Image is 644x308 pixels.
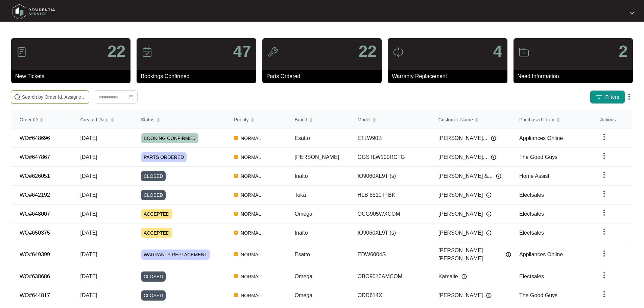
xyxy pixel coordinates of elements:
img: icon [267,47,278,57]
span: Electsales [519,274,544,279]
a: WO#642192 [20,192,50,198]
td: HLB 8510 P BK [350,186,430,205]
span: BOOKING CONFIRMED [141,133,198,143]
span: CLOSED [141,290,166,301]
img: Vercel Logo [234,212,238,216]
img: Info icon [491,155,496,160]
img: Vercel Logo [234,174,238,178]
span: [PERSON_NAME] [438,291,483,300]
span: Electsales [519,230,544,236]
span: Appliances Online [519,252,563,257]
img: Vercel Logo [234,136,238,140]
span: [PERSON_NAME] &... [438,172,493,180]
img: dropdown arrow [600,228,608,236]
span: Teka [294,192,306,198]
img: Info icon [486,192,492,198]
img: Info icon [486,211,492,217]
span: [DATE] [80,154,97,160]
span: [DATE] [80,292,97,298]
span: [PERSON_NAME] [PERSON_NAME] [438,246,502,263]
a: WO#644817 [20,292,50,298]
p: Parts Ordered [266,72,382,80]
img: icon [393,47,404,57]
th: Priority [226,111,286,129]
span: ACCEPTED [141,228,172,238]
a: WO#638686 [20,274,50,279]
td: IO9060XL9T (s) [350,223,430,242]
span: [PERSON_NAME]... [438,153,487,161]
p: 4 [493,43,502,60]
td: GGSTLW100RCTG [350,148,430,167]
img: dropdown arrow [600,290,608,298]
img: Vercel Logo [234,193,238,197]
a: WO#648007 [20,211,50,217]
img: icon [519,47,529,57]
input: Search by Order Id, Assignee Name, Customer Name, Brand and Model [22,93,86,101]
img: Vercel Logo [234,231,238,235]
img: dropdown arrow [630,11,634,15]
a: WO#650375 [20,230,50,236]
img: dropdown arrow [600,190,608,198]
span: Inalto [294,173,308,179]
p: 22 [108,43,125,60]
span: NORMAL [238,210,264,218]
span: Order ID [20,116,38,123]
p: Warranty Replacement [392,72,507,80]
th: Status [133,111,226,129]
span: Brand [294,116,307,123]
img: Vercel Logo [234,252,238,256]
p: New Tickets [15,72,130,80]
span: NORMAL [238,134,264,142]
img: dropdown arrow [600,271,608,279]
img: Info icon [506,252,511,257]
th: Customer Name [430,111,511,129]
img: dropdown arrow [600,133,608,141]
th: Model [350,111,430,129]
th: Order ID [11,111,72,129]
a: WO#626051 [20,173,50,179]
span: Electsales [519,211,544,217]
span: [PERSON_NAME] [294,154,339,160]
span: [PERSON_NAME] [438,210,483,218]
span: Filters [605,94,619,101]
a: WO#648696 [20,135,50,141]
span: [DATE] [80,192,97,198]
p: Bookings Confirmed [141,72,256,80]
span: ACCEPTED [141,209,172,219]
span: NORMAL [238,172,264,180]
td: ODD614X [350,286,430,305]
th: Brand [286,111,349,129]
span: NORMAL [238,191,264,199]
span: Esatto [294,252,310,257]
img: Info icon [486,293,492,298]
span: [DATE] [80,211,97,217]
span: Appliances Online [519,135,563,141]
img: dropdown arrow [600,209,608,217]
span: NORMAL [238,273,264,281]
span: [PERSON_NAME]... [438,134,487,142]
p: 22 [359,43,377,60]
span: NORMAL [238,229,264,237]
span: Customer Name [438,116,473,123]
img: icon [142,47,152,57]
span: Electsales [519,192,544,198]
span: Omega [294,274,312,279]
img: Vercel Logo [234,274,238,278]
span: Kamalie [438,273,458,281]
td: OCG905WXCOM [350,205,430,223]
span: Model [358,116,371,123]
img: Info icon [496,173,501,179]
th: Created Date [72,111,133,129]
span: The Good Guys [519,154,557,160]
th: Purchased From [511,111,592,129]
span: [DATE] [80,135,97,141]
span: [DATE] [80,173,97,179]
img: Info icon [486,230,492,236]
p: Need Information [518,72,633,80]
span: WARRANTY REPLACEMENT [141,250,210,260]
th: Actions [592,111,633,129]
span: Omega [294,292,312,298]
span: [PERSON_NAME] [438,229,483,237]
span: CLOSED [141,171,166,181]
span: CLOSED [141,271,166,282]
